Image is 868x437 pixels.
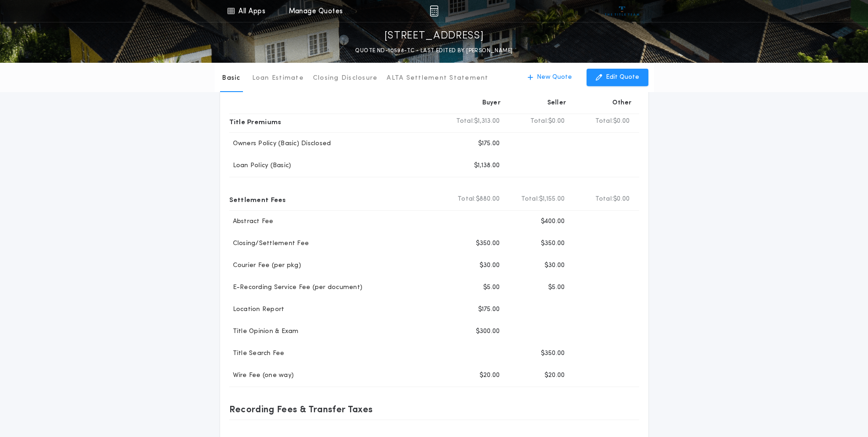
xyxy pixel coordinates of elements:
[530,117,549,126] b: Total:
[229,139,331,148] p: Owners Policy (Basic) Disclosed
[482,98,501,108] p: Buyer
[474,161,500,170] p: $1,138.00
[595,195,614,204] b: Total:
[229,261,301,270] p: Courier Fee (per pkg)
[476,239,500,248] p: $350.00
[587,69,648,86] button: Edit Quote
[480,261,500,270] p: $30.00
[355,46,512,55] p: QUOTE ND-10598-TC - LAST EDITED BY [PERSON_NAME]
[478,305,500,314] p: $175.00
[313,74,378,83] p: Closing Disclosure
[606,73,639,82] p: Edit Quote
[548,283,565,292] p: $5.00
[548,117,565,126] span: $0.00
[474,117,500,126] span: $1,313.00
[605,6,639,16] img: vs-icon
[229,349,285,358] p: Title Search Fee
[458,195,476,204] b: Total:
[613,117,630,126] span: $0.00
[541,239,565,248] p: $350.00
[545,371,565,380] p: $20.00
[229,327,299,336] p: Title Opinion & Exam
[229,371,294,380] p: Wire Fee (one way)
[547,98,566,108] p: Seller
[476,195,500,204] span: $880.00
[545,261,565,270] p: $30.00
[430,5,438,16] img: img
[387,74,488,83] p: ALTA Settlement Statement
[541,217,565,226] p: $400.00
[222,74,240,83] p: Basic
[229,402,373,416] p: Recording Fees & Transfer Taxes
[384,29,484,44] p: [STREET_ADDRESS]
[518,69,581,86] button: New Quote
[252,74,304,83] p: Loan Estimate
[537,73,572,82] p: New Quote
[480,371,500,380] p: $20.00
[456,117,474,126] b: Total:
[541,349,565,358] p: $350.00
[612,98,631,108] p: Other
[229,305,285,314] p: Location Report
[229,161,291,170] p: Loan Policy (Basic)
[229,114,281,129] p: Title Premiums
[476,327,500,336] p: $300.00
[521,195,539,204] b: Total:
[483,283,500,292] p: $5.00
[595,117,614,126] b: Total:
[229,283,363,292] p: E-Recording Service Fee (per document)
[229,217,274,226] p: Abstract Fee
[478,139,500,148] p: $175.00
[229,239,309,248] p: Closing/Settlement Fee
[539,195,565,204] span: $1,155.00
[613,195,630,204] span: $0.00
[229,192,286,207] p: Settlement Fees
